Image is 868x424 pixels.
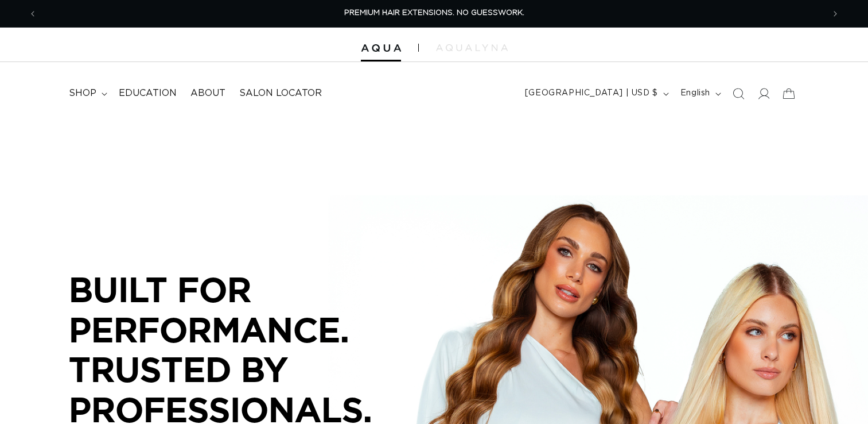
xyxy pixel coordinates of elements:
[726,81,751,106] summary: Search
[823,3,848,25] button: Next announcement
[232,80,329,106] a: Salon Locator
[190,87,225,99] span: About
[62,80,112,106] summary: shop
[680,87,710,99] span: English
[20,3,45,25] button: Previous announcement
[361,44,401,52] img: Aqua Hair Extensions
[239,87,322,99] span: Salon Locator
[674,83,726,105] button: English
[525,87,658,99] span: [GEOGRAPHIC_DATA] | USD $
[344,9,524,17] span: PREMIUM HAIR EXTENSIONS. NO GUESSWORK.
[184,80,232,106] a: About
[436,44,508,51] img: aqualyna.com
[518,83,674,105] button: [GEOGRAPHIC_DATA] | USD $
[69,87,96,99] span: shop
[119,87,177,99] span: Education
[112,80,184,106] a: Education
